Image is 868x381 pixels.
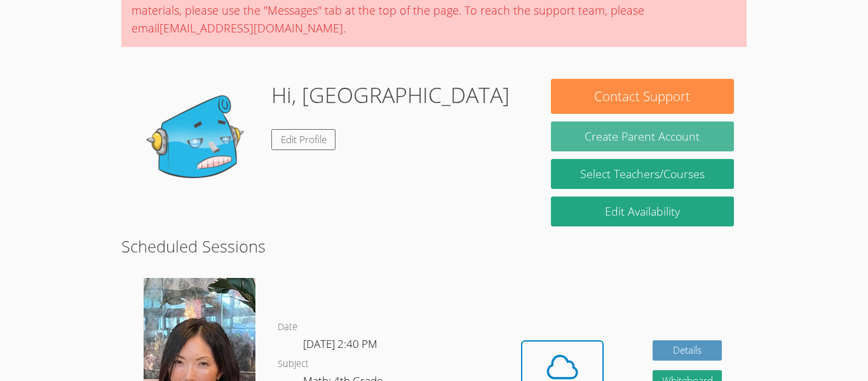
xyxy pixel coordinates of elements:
[134,79,261,206] img: default.png
[271,79,510,111] h1: Hi, [GEOGRAPHIC_DATA]
[551,197,734,226] a: Edit Availability
[121,234,747,258] h2: Scheduled Sessions
[551,159,734,189] a: Select Teachers/Courses
[551,121,734,151] button: Create Parent Account
[653,340,722,361] a: Details
[551,79,734,114] button: Contact Support
[303,336,377,351] span: [DATE] 2:40 PM
[271,129,336,150] a: Edit Profile
[278,356,309,372] dt: Subject
[278,319,297,335] dt: Date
